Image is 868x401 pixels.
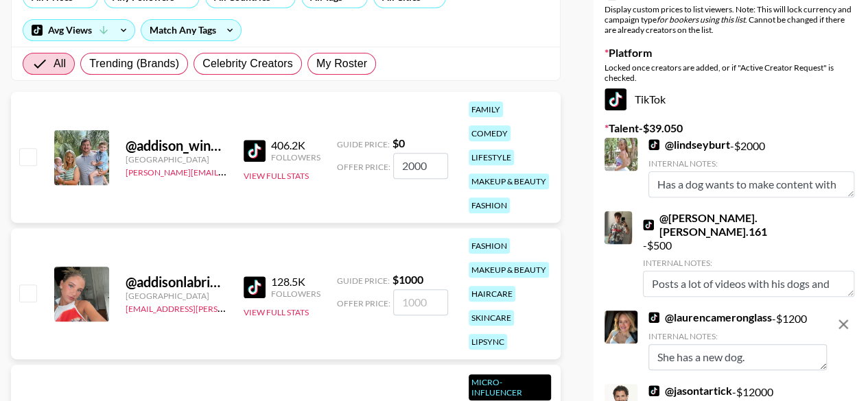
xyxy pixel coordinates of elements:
[643,211,854,239] a: @[PERSON_NAME].[PERSON_NAME].161
[244,276,266,298] img: TikTok
[89,56,179,72] span: Trending (Brands)
[244,307,309,317] button: View Full Stats
[605,62,857,83] div: Locked once creators are added, or if "Active Creator Request" is checked.
[126,291,227,301] div: [GEOGRAPHIC_DATA]
[648,331,827,341] div: Internal Notes:
[830,311,857,338] button: remove
[202,56,293,72] span: Celebrity Creators
[126,274,227,291] div: @ addisonlabriola0
[337,276,390,286] span: Guide Price:
[141,20,241,40] div: Match Any Tags
[469,286,515,302] div: haircare
[605,88,626,110] img: TikTok
[648,138,730,151] a: @lindseyburt
[469,310,514,326] div: skincare
[648,158,854,169] div: Internal Notes:
[393,289,448,315] input: 1000
[126,137,227,154] div: @ addison_wingate1
[126,301,329,314] a: [EMAIL_ADDRESS][PERSON_NAME][DOMAIN_NAME]
[393,153,448,179] input: 0
[648,344,827,370] textarea: She has a new dog.
[244,140,266,162] img: TikTok
[648,385,659,396] img: TikTok
[469,262,549,278] div: makeup & beauty
[648,138,854,197] div: - $ 2000
[469,125,511,141] div: comedy
[605,121,857,135] label: Talent - $ 39.050
[469,334,507,350] div: lipsync
[126,165,394,178] a: [PERSON_NAME][EMAIL_ADDRESS][PERSON_NAME][DOMAIN_NAME]
[316,56,367,72] span: My Roster
[271,152,320,162] div: Followers
[643,258,854,268] div: Internal Notes:
[643,211,854,297] div: - $ 500
[126,154,227,165] div: [GEOGRAPHIC_DATA]
[392,273,423,286] strong: $ 1000
[605,88,857,110] div: TikTok
[648,384,732,398] a: @jasontartick
[648,139,659,150] img: TikTok
[271,275,320,289] div: 128.5K
[392,136,405,149] strong: $ 0
[469,197,510,213] div: fashion
[337,298,390,308] span: Offer Price:
[643,219,654,230] img: TikTok
[54,56,66,72] span: All
[337,139,390,149] span: Guide Price:
[648,311,827,370] div: - $ 1200
[23,20,134,40] div: Avg Views
[643,271,854,297] textarea: Posts a lot of videos with his dogs and his followers love them
[605,46,857,60] label: Platform
[648,311,772,324] a: @laurencameronglass
[657,14,745,25] em: for bookers using this list
[271,289,320,299] div: Followers
[469,149,514,165] div: lifestyle
[244,171,309,181] button: View Full Stats
[271,138,320,152] div: 406.2K
[337,162,390,172] span: Offer Price:
[469,173,549,189] div: makeup & beauty
[648,312,659,323] img: TikTok
[469,238,510,254] div: fashion
[469,374,551,400] div: Micro-Influencer
[648,171,854,197] textarea: Has a dog wants to make content with it!
[469,101,503,117] div: family
[605,4,857,35] div: Display custom prices to list viewers. Note: This will lock currency and campaign type . Cannot b...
